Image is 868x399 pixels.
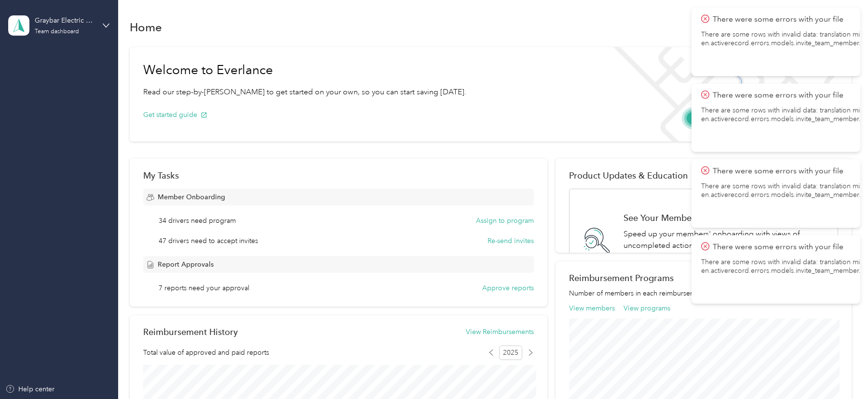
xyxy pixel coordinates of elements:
[624,228,827,264] p: Speed up your members' onboarding with views of uncompleted actions, such as members who still ne...
[143,63,466,78] h1: Welcome to Everlance
[143,348,269,358] span: Total value of approved and paid reports
[143,170,534,180] div: My Tasks
[624,303,670,313] button: View programs
[35,29,79,35] div: Team dashboard
[604,47,851,142] img: Welcome to everlance
[158,192,225,202] span: Member Onboarding
[624,213,827,223] h1: See Your Members' Onboarding Process
[482,283,534,293] button: Approve reports
[159,283,249,293] span: 7 reports need your approval
[130,22,162,32] h1: Home
[159,216,236,226] span: 34 drivers need program
[814,345,868,399] iframe: Everlance-gr Chat Button Frame
[569,273,838,283] h2: Reimbursement Programs
[569,303,615,313] button: View members
[5,384,54,394] button: Help center
[569,288,838,298] p: Number of members in each reimbursement program.
[488,236,534,246] button: Re-send invites
[35,15,95,26] div: Graybar Electric Company, Inc
[158,259,214,270] span: Report Approvals
[499,346,522,360] span: 2025
[143,110,207,120] button: Get started guide
[159,236,258,246] span: 47 drivers need to accept invites
[143,327,238,337] h2: Reimbursement History
[569,170,688,180] span: Product Updates & Education
[143,86,466,98] p: Read our step-by-[PERSON_NAME] to get started on your own, so you can start saving [DATE].
[476,216,534,226] button: Assign to program
[466,327,534,337] button: View Reimbursements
